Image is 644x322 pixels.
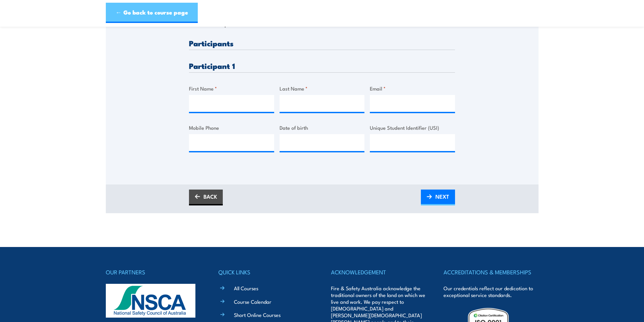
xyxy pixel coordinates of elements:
h4: ACCREDITATIONS & MEMBERSHIPS [444,267,538,277]
h4: ACKNOWLEDGEMENT [331,267,426,277]
label: First Name [189,84,274,92]
h3: Participants [189,39,455,47]
label: Email [370,84,455,92]
label: Last Name [280,84,365,92]
a: NEXT [421,190,455,205]
a: Short Online Courses [234,311,281,318]
a: ← Go back to course page [106,3,198,23]
a: All Courses [234,284,258,292]
span: NEXT [435,188,449,205]
a: BACK [189,190,223,205]
label: Date of birth [280,124,365,131]
img: nsca-logo-footer [106,284,195,318]
a: Course Calendar [234,298,271,305]
label: Unique Student Identifier (USI) [370,124,455,131]
p: Our credentials reflect our dedication to exceptional service standards. [444,285,538,298]
label: Mobile Phone [189,124,274,131]
h4: OUR PARTNERS [106,267,200,277]
h4: QUICK LINKS [218,267,313,277]
h3: Participant 1 [189,62,455,70]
